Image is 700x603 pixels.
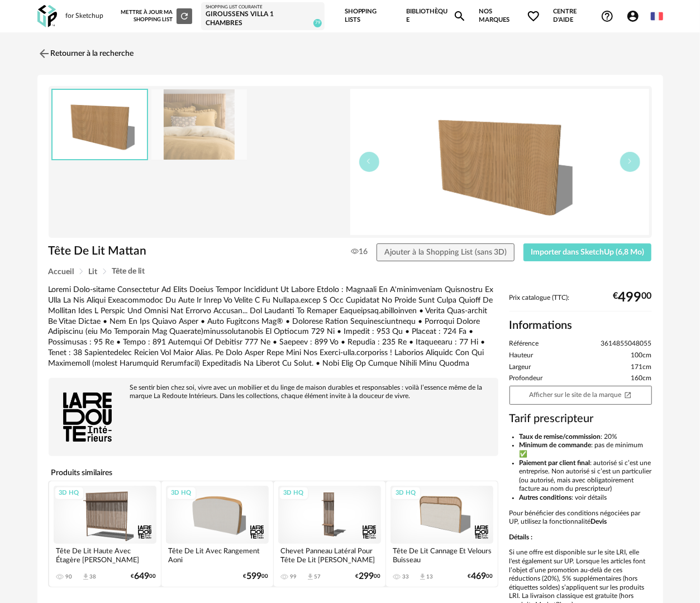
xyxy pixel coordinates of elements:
span: Référence [509,339,539,348]
span: Download icon [418,573,427,581]
div: 38 [90,573,97,580]
h1: Tête De Lit Mattan [49,243,293,259]
h2: Informations [509,318,652,333]
b: Devis [591,518,607,525]
span: Lit [89,268,98,276]
span: Accueil [49,268,74,276]
span: Profondeur [509,374,543,383]
li: : voir détails [520,494,652,502]
div: € 00 [613,294,652,301]
span: 469 [472,573,487,580]
div: Tête De Lit Haute Avec Étagère [PERSON_NAME] [54,544,156,566]
div: € 00 [131,573,156,580]
span: Download icon [82,573,90,581]
span: Download icon [306,573,315,581]
b: Détails : [509,534,533,540]
span: 100cm [631,351,652,360]
span: 299 [359,573,374,580]
div: Mettre à jour ma Shopping List [121,8,192,24]
div: 57 [315,573,321,580]
span: 171cm [631,363,652,372]
div: 3D HQ [391,486,421,500]
li: : 20% [520,433,652,442]
div: Prix catalogue (TTC): [509,294,652,312]
img: svg+xml;base64,PHN2ZyB3aWR0aD0iMjQiIGhlaWdodD0iMjQiIHZpZXdCb3g9IjAgMCAyNCAyNCIgZmlsbD0ibm9uZSIgeG... [37,47,51,60]
div: € 00 [244,573,269,580]
img: OXP [37,5,57,28]
div: Breadcrumb [49,267,652,276]
span: Account Circle icon [626,9,640,23]
span: Importer dans SketchUp (6,8 Mo) [531,248,644,256]
span: 649 [135,573,150,580]
div: 90 [66,573,73,580]
div: 33 [403,573,409,580]
img: thumbnail.png [53,90,147,160]
span: Help Circle Outline icon [601,9,614,23]
a: 3D HQ Tête De Lit Avec Rangement Aoni €59900 [161,481,273,587]
a: 3D HQ Chevet Panneau Latéral Pour Tête De Lit [PERSON_NAME] 99 Download icon 57 €29900 [274,481,385,587]
button: Importer dans SketchUp (6,8 Mo) [523,243,652,261]
div: € 00 [468,573,493,580]
span: 160cm [631,374,652,383]
div: for Sketchup [66,12,104,21]
a: 3D HQ Tête De Lit Cannage Et Velours Buisseau 33 Download icon 13 €46900 [386,481,498,587]
span: 3614855048055 [601,339,652,348]
span: 499 [618,294,642,301]
div: 3D HQ [279,486,309,500]
div: Tête De Lit Cannage Et Velours Buisseau [391,544,493,566]
div: 99 [291,573,297,580]
img: thumbnail.png [350,89,649,235]
button: Ajouter à la Shopping List (sans 3D) [377,243,515,261]
div: € 00 [356,573,381,580]
span: Magnify icon [453,9,466,23]
span: Tête de lit [112,267,145,275]
div: 13 [427,573,434,580]
b: Taux de remise/commission [520,433,601,440]
div: 3D HQ [54,486,84,500]
span: 16 [351,247,368,257]
div: Loremi Dolo-sitame Consectetur Ad Elits Doeius Tempor Incididunt Ut Labore Etdolo : Magnaali En A... [49,285,498,369]
span: Open In New icon [624,391,632,398]
p: Pour bénéficier des conditions négociées par UP, utilisez la fonctionnalité [509,509,652,527]
span: Account Circle icon [626,9,645,23]
span: Largeur [509,363,531,372]
span: Centre d'aideHelp Circle Outline icon [553,8,614,24]
span: Refresh icon [179,13,189,18]
img: brand logo [54,384,121,451]
div: Se sentir bien chez soi, vivre avec un mobilier et du linge de maison durables et responsables : ... [54,384,493,400]
h4: Produits similaires [49,465,498,481]
span: Heart Outline icon [527,9,540,23]
div: Shopping List courante [206,4,321,10]
div: GIROUSSENS VILLA 1 CHAMBRES [206,10,321,27]
img: fr [651,10,663,22]
a: Shopping List courante GIROUSSENS VILLA 1 CHAMBRES 79 [206,4,321,28]
b: Autres conditions [520,494,572,501]
h3: Tarif prescripteur [509,411,652,426]
b: Minimum de commande [520,442,592,448]
div: Chevet Panneau Latéral Pour Tête De Lit [PERSON_NAME] [278,544,381,566]
a: 3D HQ Tête De Lit Haute Avec Étagère [PERSON_NAME] 90 Download icon 38 €64900 [49,481,161,587]
li: : autorisé si c’est une entreprise. Non autorisé si c’est un particulier (ou autorisé, mais avec ... [520,459,652,494]
span: Hauteur [509,351,534,360]
span: 599 [247,573,262,580]
a: Retourner à la recherche [37,41,134,66]
li: : pas de minimum ✅ [520,441,652,458]
a: Afficher sur le site de la marqueOpen In New icon [509,386,652,405]
span: Ajouter à la Shopping List (sans 3D) [384,248,507,256]
b: Paiement par client final [520,460,591,466]
div: Tête De Lit Avec Rangement Aoni [166,544,269,566]
span: 79 [313,19,322,27]
div: 3D HQ [166,486,197,500]
img: ff9cad97c05857c691bebd7e8e0634fa.jpg [151,89,247,160]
